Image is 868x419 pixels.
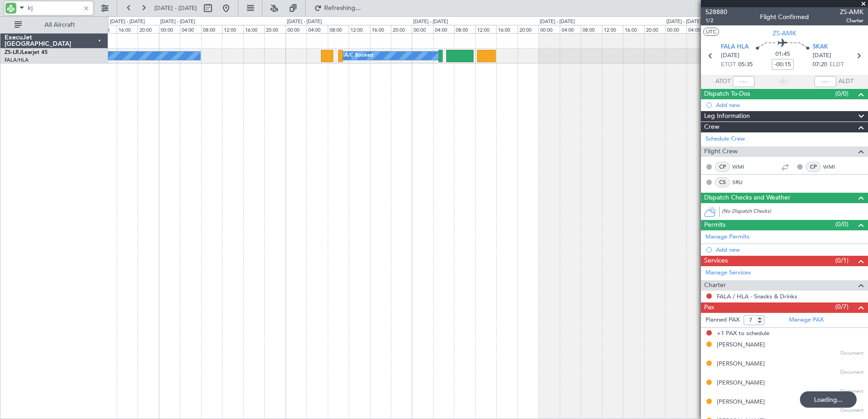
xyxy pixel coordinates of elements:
[732,163,753,171] a: WMI
[835,302,848,312] span: (0/7)
[717,329,769,338] span: +1 PAX to schedule
[705,233,750,242] a: Manage Permits
[789,316,824,325] a: Manage PAX
[412,25,433,33] div: 00:00
[823,163,843,171] a: WMI
[716,246,863,253] div: Add new
[715,162,730,172] div: CP
[370,25,391,33] div: 16:00
[159,25,180,33] div: 00:00
[840,7,863,17] span: ZS-AMK
[721,51,740,60] span: [DATE]
[717,398,765,407] div: [PERSON_NAME]
[722,208,868,217] div: (No Dispatch Checks)
[705,135,745,144] a: Schedule Crew
[838,77,853,86] span: ALDT
[733,76,755,87] input: --:--
[715,77,730,86] span: ATOT
[760,12,809,22] div: Flight Confirmed
[180,25,201,33] div: 04:00
[24,22,96,28] span: All Aircraft
[704,122,720,132] span: Crew
[840,369,863,376] span: Document
[686,25,707,33] div: 04:00
[433,25,454,33] div: 04:00
[666,18,701,26] div: [DATE] - [DATE]
[840,407,863,414] span: Document
[703,28,719,36] button: UTC
[813,43,828,52] span: SKAK
[721,43,749,52] span: FALA HLA
[800,391,857,408] div: Loading...
[117,25,138,33] div: 16:00
[154,4,197,12] span: [DATE] - [DATE]
[222,25,243,33] div: 12:00
[496,25,517,33] div: 16:00
[286,25,306,33] div: 00:00
[391,25,412,33] div: 20:00
[721,60,736,69] span: ETOT
[160,18,195,26] div: [DATE] - [DATE]
[732,178,753,186] a: SRU
[306,25,327,33] div: 04:00
[287,18,322,26] div: [DATE] - [DATE]
[349,25,370,33] div: 12:00
[704,280,726,291] span: Charter
[704,111,750,122] span: Leg Information
[665,25,686,33] div: 00:00
[806,162,821,172] div: CP
[518,25,538,33] div: 20:00
[540,18,575,26] div: [DATE] - [DATE]
[840,17,863,24] span: Charter
[835,256,848,265] span: (0/1)
[840,350,863,357] span: Document
[704,89,750,99] span: Dispatch To-Dos
[835,219,848,229] span: (0/0)
[840,388,863,395] span: Document
[717,360,765,369] div: [PERSON_NAME]
[475,25,496,33] div: 12:00
[560,25,581,33] div: 04:00
[644,25,665,33] div: 20:00
[813,60,827,69] span: 07:20
[717,341,765,350] div: [PERSON_NAME]
[623,25,644,33] div: 16:00
[705,316,740,325] label: Planned PAX
[704,193,790,203] span: Dispatch Checks and Weather
[773,29,796,38] span: ZS-AMK
[717,292,797,300] a: FALA / HLA - Snacks & Drinks
[328,25,349,33] div: 08:00
[704,220,725,230] span: Permits
[5,57,29,63] a: FALA/HLA
[138,25,158,33] div: 20:00
[324,5,362,11] span: Refreshing...
[538,25,559,33] div: 00:00
[716,101,863,109] div: Add new
[705,7,727,17] span: 528880
[264,25,285,33] div: 20:00
[704,256,728,266] span: Services
[5,50,48,55] a: ZS-LRJLearjet 45
[705,268,751,278] a: Manage Services
[705,17,727,24] span: 1/2
[602,25,623,33] div: 12:00
[454,25,475,33] div: 08:00
[310,1,365,15] button: Refreshing...
[345,49,373,63] div: A/C Booked
[413,18,448,26] div: [DATE] - [DATE]
[717,379,765,388] div: [PERSON_NAME]
[775,50,790,59] span: 01:45
[829,60,844,69] span: ELDT
[10,18,99,32] button: All Aircraft
[5,50,22,55] span: ZS-LRJ
[110,18,145,26] div: [DATE] - [DATE]
[581,25,602,33] div: 08:00
[813,51,831,60] span: [DATE]
[28,1,80,15] input: A/C (Reg. or Type)
[704,146,738,157] span: Flight Crew
[835,89,848,98] span: (0/0)
[738,60,753,69] span: 05:35
[201,25,222,33] div: 08:00
[243,25,264,33] div: 16:00
[715,177,730,187] div: CS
